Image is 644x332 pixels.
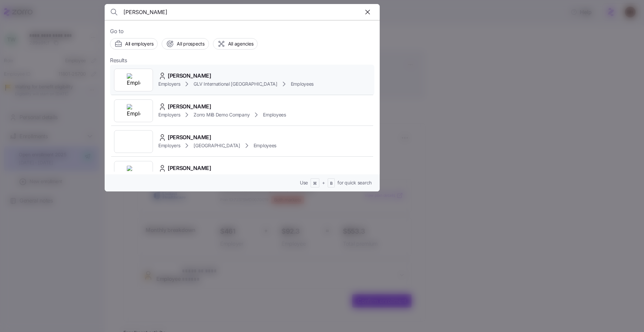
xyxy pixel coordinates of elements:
span: [GEOGRAPHIC_DATA] [194,142,240,149]
span: for quick search [337,179,372,186]
span: [PERSON_NAME] [168,102,211,111]
span: All agencies [228,40,254,47]
span: Employers [158,142,180,149]
img: Employer logo [127,73,140,87]
span: [PERSON_NAME] [168,72,211,80]
span: GLV International [GEOGRAPHIC_DATA] [194,81,277,87]
button: All prospects [162,38,209,50]
span: Employers [158,81,180,87]
span: Go to [110,27,374,35]
span: + [322,179,325,186]
button: All employers [110,38,158,50]
span: Employees [263,111,286,118]
span: Use [300,179,308,186]
img: Employer logo [127,166,140,179]
span: Results [110,56,127,65]
span: All prospects [177,40,204,47]
span: All employers [125,40,153,47]
span: Employees [291,81,314,87]
span: [PERSON_NAME] [168,164,211,172]
span: [PERSON_NAME] [168,133,211,142]
span: Zorro MiB Demo Company [194,111,250,118]
span: Employers [158,111,180,118]
img: Employer logo [127,104,140,117]
span: Employees [254,142,276,149]
span: ⌘ [313,181,317,186]
button: All agencies [213,38,258,50]
span: B [330,181,333,186]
